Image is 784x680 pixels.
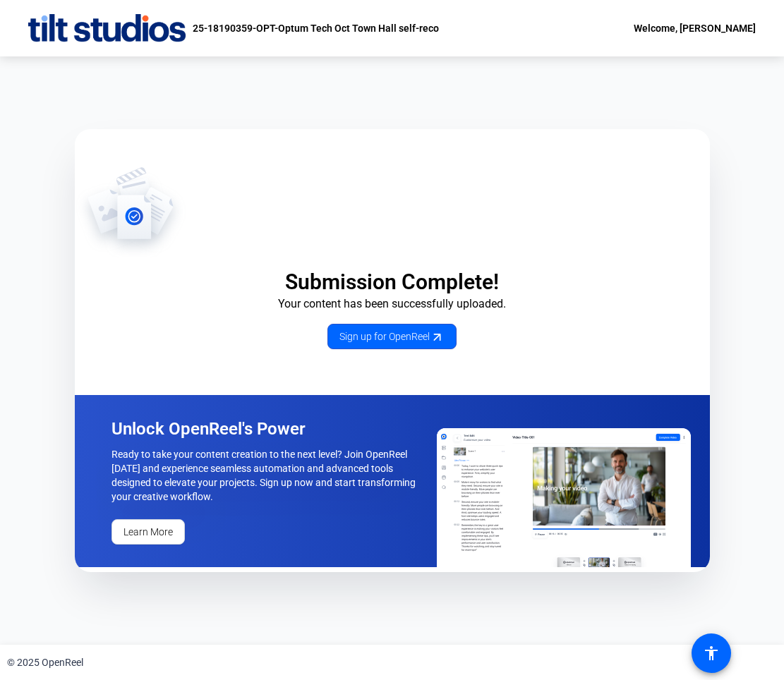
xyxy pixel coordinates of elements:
[75,296,710,312] p: Your content has been successfully uploaded.
[193,20,439,37] p: 25-18190359-OPT-Optum Tech Oct Town Hall self-reco
[7,655,83,670] div: © 2025 OpenReel
[75,166,187,257] img: OpenReel
[327,324,457,349] a: Sign up for OpenReel
[111,519,185,545] a: Learn More
[437,428,691,567] img: OpenReel
[703,645,720,662] mat-icon: accessibility
[123,525,173,540] span: Learn More
[28,14,186,42] img: OpenReel logo
[111,418,421,440] p: Unlock OpenReel's Power
[75,269,710,296] p: Submission Complete!
[111,447,421,504] p: Ready to take your content creation to the next level? Join OpenReel [DATE] and experience seamle...
[339,329,445,344] span: Sign up for OpenReel
[634,20,756,37] div: Welcome, [PERSON_NAME]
